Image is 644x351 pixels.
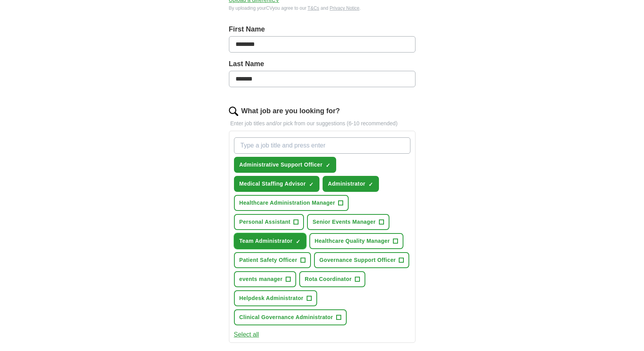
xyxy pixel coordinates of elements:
span: Administrative Support Officer [239,161,323,169]
a: T&Cs [307,5,319,11]
button: Medical Staffing Advisor✓ [234,176,319,192]
span: Clinical Governance Administrator [239,313,333,321]
img: search.png [229,107,238,116]
span: Medical Staffing Advisor [239,180,306,188]
button: Healthcare Quality Manager [309,233,404,249]
span: Governance Support Officer [319,256,396,264]
a: Privacy Notice [330,5,360,11]
span: ✓ [368,181,373,188]
span: ✓ [326,162,330,168]
span: ✓ [296,239,300,245]
span: Administrator [328,180,365,188]
span: Personal Assistant [239,218,291,226]
button: Patient Safety Officer [234,252,311,268]
button: Administrator✓ [323,176,379,192]
button: Senior Events Manager [307,214,389,230]
span: Senior Events Manager [312,218,375,226]
span: Healthcare Administration Manager [239,199,335,207]
button: events manager [234,271,297,287]
button: Helpdesk Administrator [234,290,317,306]
label: Last Name [229,59,415,69]
button: Administrative Support Officer✓ [234,157,336,173]
span: Patient Safety Officer [239,256,297,264]
label: What job are you looking for? [241,106,340,116]
button: Clinical Governance Administrator [234,309,347,325]
span: Rota Coordinator [305,275,352,283]
button: Rota Coordinator [299,271,365,287]
div: By uploading your CV you agree to our and . [229,5,415,12]
p: Enter job titles and/or pick from our suggestions (6-10 recommended) [229,119,415,128]
button: Governance Support Officer [314,252,410,268]
button: Healthcare Administration Manager [234,195,349,211]
label: First Name [229,24,415,35]
button: Team Administrator✓ [234,233,306,249]
span: Healthcare Quality Manager [315,237,390,245]
button: Select all [234,330,259,339]
span: ✓ [309,181,314,188]
span: Team Administrator [239,237,293,245]
span: Helpdesk Administrator [239,294,304,302]
span: events manager [239,275,283,283]
input: Type a job title and press enter [234,137,410,154]
button: Personal Assistant [234,214,304,230]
